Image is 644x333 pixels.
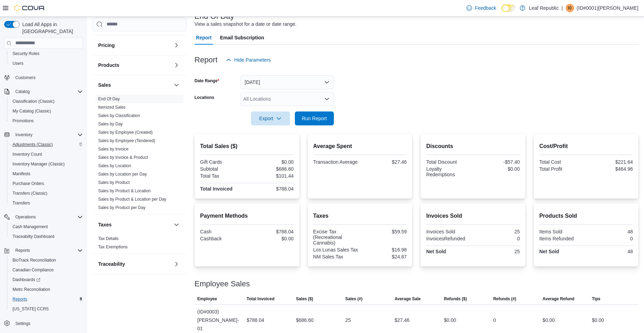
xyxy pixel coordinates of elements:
span: Feedback [475,5,496,11]
div: InvoicesRefunded [426,236,471,241]
input: Dark Mode [502,5,516,12]
a: Adjustments (Classic) [10,140,56,149]
button: Transfers [7,198,86,208]
button: Inventory [13,131,35,139]
span: Sales by Location per Day [98,171,147,177]
a: Transfers (Classic) [10,189,50,198]
span: Transfers [10,199,83,207]
div: $464.96 [588,166,633,172]
button: Taxes [98,221,171,228]
span: Inventory Count [10,150,83,158]
button: Sales [98,82,171,88]
span: Transfers (Classic) [13,191,47,196]
button: Traceabilty Dashboard [7,232,86,241]
button: Reports [7,294,86,304]
h2: Payment Methods [200,212,294,220]
a: Sales by Product [98,180,130,185]
h2: Taxes [313,212,407,220]
div: 48 [588,229,633,234]
a: Dashboards [7,275,86,285]
span: Sales by Invoice [98,146,128,152]
a: Purchase Orders [10,179,47,188]
span: BioTrack Reconciliation [13,257,56,263]
img: Cova [14,5,45,11]
div: Excise Tax (Recreational Cannabis) [313,229,359,246]
a: Transfers [10,199,33,207]
span: Sales (#) [345,296,362,302]
div: $788.04 [246,316,264,324]
div: 25 [474,249,520,254]
a: Sales by Day [98,122,123,126]
span: Average Refund [543,296,575,302]
span: Sales by Classification [98,113,140,118]
h3: Report [195,56,218,64]
div: 0 [493,316,496,324]
button: Catalog [1,87,86,96]
span: Inventory Count [13,152,42,157]
a: Metrc Reconciliation [10,285,53,294]
a: Inventory Count [10,150,45,158]
button: Promotions [7,116,86,126]
span: Export [255,111,286,125]
a: Manifests [10,170,33,178]
span: Purchase Orders [13,181,44,186]
span: Catalog [13,87,83,96]
div: $27.46 [361,159,407,165]
strong: Total Invoiced [200,186,233,192]
span: Sales by Location [98,163,131,169]
div: Subtotal [200,166,245,172]
div: Loyalty Redemptions [426,166,471,177]
h3: Taxes [98,221,112,228]
button: [US_STATE] CCRS [7,304,86,314]
button: Canadian Compliance [7,265,86,275]
a: Reports [10,295,30,303]
span: Refunds (#) [493,296,516,302]
a: Sales by Employee (Created) [98,130,153,135]
span: End Of Day [98,96,120,102]
span: Inventory [15,132,32,138]
div: Invoices Sold [426,229,471,234]
button: Reports [13,246,33,255]
h3: Traceability [98,261,125,268]
span: Reports [13,296,27,302]
a: Dashboards [10,276,43,284]
h3: Employee Sales [195,280,250,288]
h2: Cost/Profit [539,142,633,150]
button: Inventory Count [7,149,86,159]
button: Reports [1,246,86,255]
span: Average Sale [395,296,421,302]
span: Sales by Product [98,180,130,185]
span: Sales by Product & Location per Day [98,196,166,202]
button: Operations [1,212,86,222]
span: Metrc Reconciliation [13,287,50,292]
div: 0 [588,236,633,241]
button: Inventory Manager (Classic) [7,159,86,169]
span: Canadian Compliance [10,266,83,274]
div: Total Tax [200,173,245,179]
button: [DATE] [241,75,334,89]
span: Manifests [10,170,83,178]
label: Date Range [195,78,219,84]
div: $686.60 [296,316,314,324]
a: Canadian Compliance [10,266,56,274]
a: Traceabilty Dashboard [10,232,57,241]
span: Promotions [10,117,83,125]
div: 48 [588,249,633,254]
span: Load All Apps in [GEOGRAPHIC_DATA] [19,21,83,35]
a: Sales by Product & Location [98,188,151,193]
span: Promotions [13,118,34,124]
span: Transfers [13,200,30,206]
span: Catalog [15,89,30,94]
span: Hide Parameters [234,56,271,63]
div: Taxes [93,234,186,254]
span: Inventory Manager (Classic) [13,161,65,167]
button: Manifests [7,169,86,179]
div: $788.04 [248,229,293,234]
a: Sales by Invoice & Product [98,155,148,160]
button: Classification (Classic) [7,96,86,106]
span: Sales by Invoice & Product [98,155,148,160]
button: Customers [1,72,86,83]
a: Users [10,59,26,68]
span: Customers [15,75,36,80]
p: (ID#0001)[PERSON_NAME] [577,4,638,12]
